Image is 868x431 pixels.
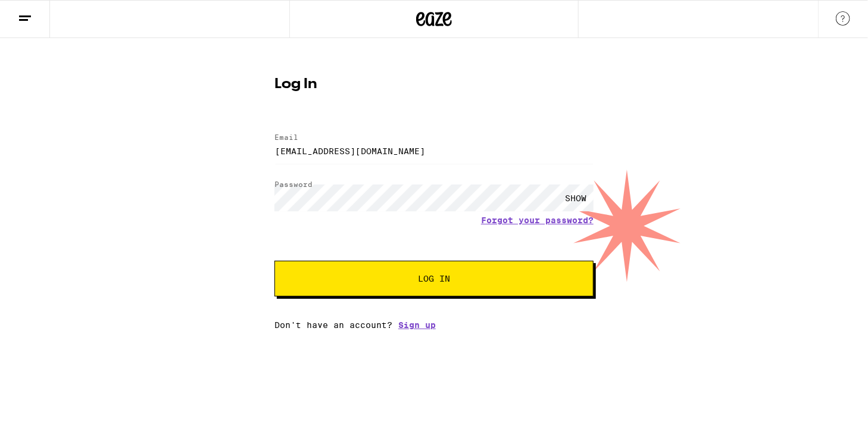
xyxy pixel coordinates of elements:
[481,215,594,225] a: Forgot your password?
[274,133,298,141] label: Email
[274,261,594,296] button: Log In
[558,185,594,211] div: SHOW
[418,274,450,283] span: Log In
[274,77,594,92] h1: Log In
[398,320,436,330] a: Sign up
[274,320,594,330] div: Don't have an account?
[274,180,313,188] label: Password
[7,8,86,18] span: Hi. Need any help?
[274,138,594,164] input: Email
